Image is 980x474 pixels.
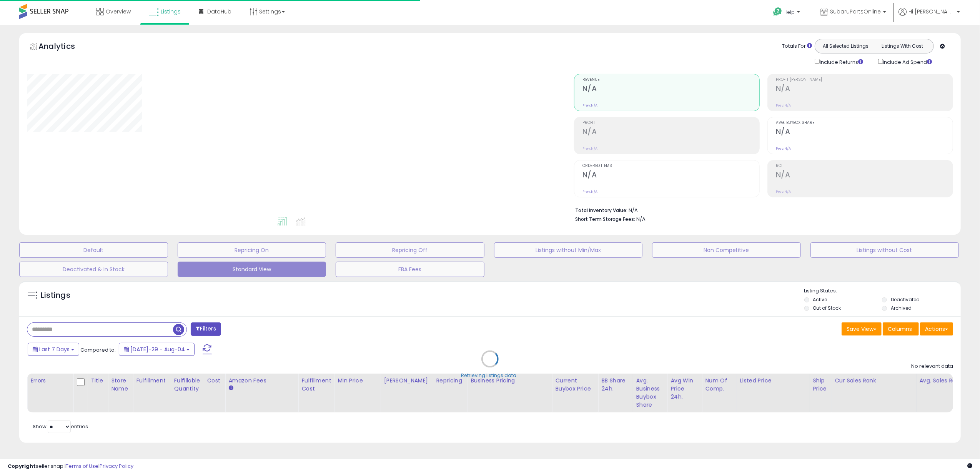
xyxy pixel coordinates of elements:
[776,78,953,82] span: Profit [PERSON_NAME]
[575,207,627,214] b: Total Inventory Value:
[809,57,872,66] div: Include Returns
[776,84,953,95] h2: N/A
[582,84,759,95] h2: N/A
[636,215,646,223] span: N/A
[38,41,90,53] h5: Analytics
[776,170,953,181] h2: N/A
[575,216,635,222] b: Short Term Storage Fees:
[100,462,133,470] a: Privacy Policy
[336,242,484,258] button: Repricing Off
[874,41,931,51] button: Listings With Cost
[817,41,874,51] button: All Selected Listings
[66,462,98,470] a: Terms of Use
[898,8,960,25] a: Hi [PERSON_NAME]
[872,57,945,66] div: Include Ad Spend
[773,7,782,17] i: Get Help
[8,463,133,470] div: seller snap | |
[776,121,953,125] span: Avg. Buybox Share
[582,170,759,181] h2: N/A
[776,164,953,168] span: ROI
[575,205,947,214] li: N/A
[582,164,759,168] span: Ordered Items
[582,146,597,151] small: Prev: N/A
[908,8,955,15] span: Hi [PERSON_NAME]
[810,242,959,258] button: Listings without Cost
[776,127,953,138] h2: N/A
[461,372,519,379] div: Retrieving listings data..
[652,242,801,258] button: Non Competitive
[19,242,168,258] button: Default
[582,78,759,82] span: Revenue
[582,189,597,194] small: Prev: N/A
[776,146,791,151] small: Prev: N/A
[161,8,181,15] span: Listings
[784,9,795,15] span: Help
[178,262,326,277] button: Standard View
[767,1,808,25] a: Help
[776,189,791,194] small: Prev: N/A
[830,8,881,15] span: SubaruPartsOnline
[207,8,231,15] span: DataHub
[19,262,168,277] button: Deactivated & In Stock
[494,242,643,258] button: Listings without Min/Max
[782,43,812,50] div: Totals For
[336,262,484,277] button: FBA Fees
[178,242,326,258] button: Repricing On
[106,8,131,15] span: Overview
[582,121,759,125] span: Profit
[8,462,36,470] strong: Copyright
[582,127,759,138] h2: N/A
[582,103,597,108] small: Prev: N/A
[776,103,791,108] small: Prev: N/A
